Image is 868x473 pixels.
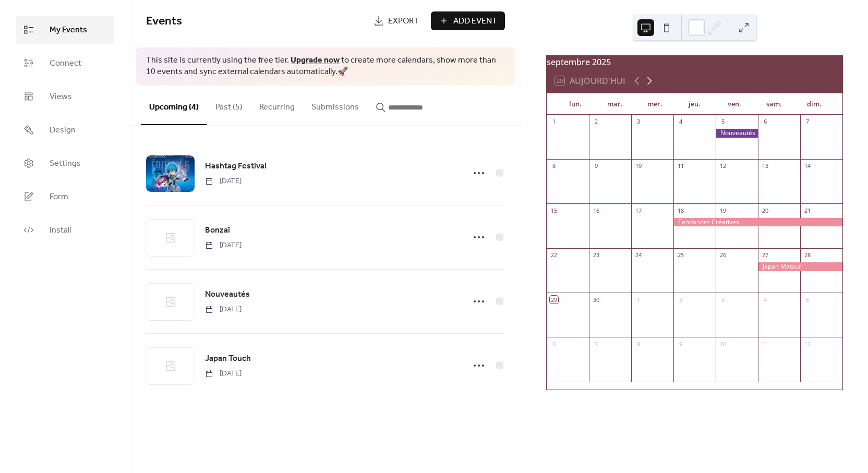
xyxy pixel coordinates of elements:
div: 25 [677,251,684,259]
div: jeu. [675,94,715,115]
span: Hashtag Festival [205,160,267,173]
div: 1 [634,296,642,304]
a: My Events [16,16,114,44]
div: 3 [634,118,642,126]
span: [DATE] [205,240,242,251]
a: Export [366,11,427,30]
div: 21 [803,207,811,214]
a: Form [16,183,114,211]
button: Upcoming (4) [141,86,207,125]
div: 7 [592,340,600,348]
a: Bonzaï [205,224,230,237]
div: 3 [719,296,727,304]
div: 27 [761,251,769,259]
div: 4 [761,296,769,304]
div: Tendances Créatives [673,218,842,227]
div: mer. [635,94,674,115]
span: Views [50,91,72,103]
div: 12 [719,162,727,170]
div: 26 [719,251,727,259]
div: 5 [803,296,811,304]
button: Past (5) [207,86,251,124]
div: 11 [677,162,684,170]
span: Form [50,191,68,203]
div: 6 [761,118,769,126]
span: Nouveautés [205,288,250,301]
a: Nouveautés [205,288,250,301]
div: 2 [677,296,684,304]
div: ven. [715,94,754,115]
div: 7 [803,118,811,126]
div: 20 [761,207,769,214]
div: Japan Matsuri [758,262,842,271]
a: Upgrade now [291,52,340,68]
div: 8 [634,340,642,348]
div: 10 [634,162,642,170]
div: 8 [550,162,558,170]
div: 13 [761,162,769,170]
div: 5 [719,118,727,126]
div: 29 [550,296,558,304]
div: mar. [595,94,635,115]
div: 28 [803,251,811,259]
div: 2 [592,118,600,126]
div: 9 [592,162,600,170]
div: 22 [550,251,558,259]
div: 16 [592,207,600,214]
a: Views [16,82,114,111]
button: Submissions [303,86,367,124]
span: Design [50,124,76,137]
span: Settings [50,157,81,170]
span: [DATE] [205,304,242,315]
a: Design [16,116,114,144]
span: Connect [50,57,81,70]
div: 24 [634,251,642,259]
div: 30 [592,296,600,304]
div: 23 [592,251,600,259]
div: lun. [555,94,595,115]
span: This site is currently using the free tier. to create more calendars, show more than 10 events an... [146,55,505,78]
div: 11 [761,340,769,348]
span: [DATE] [205,176,242,187]
span: Events [146,10,182,33]
a: Settings [16,149,114,177]
div: 1 [550,118,558,126]
div: 4 [677,118,684,126]
div: 6 [550,340,558,348]
button: Add Event [431,11,505,30]
div: 17 [634,207,642,214]
div: 10 [719,340,727,348]
span: [DATE] [205,368,242,379]
span: Export [388,15,419,28]
a: Japan Touch [205,352,251,366]
span: Install [50,224,71,237]
span: Bonzaï [205,224,230,237]
div: 19 [719,207,727,214]
div: 18 [677,207,684,214]
div: 15 [550,207,558,214]
span: Japan Touch [205,353,251,365]
a: Install [16,216,114,244]
div: sam. [754,94,794,115]
div: dim. [794,94,834,115]
div: septembre 2025 [547,56,842,68]
a: Connect [16,49,114,77]
div: Nouveautés [716,129,758,138]
div: 14 [803,162,811,170]
div: 9 [677,340,684,348]
button: Recurring [251,86,303,124]
span: My Events [50,24,87,37]
div: 12 [803,340,811,348]
span: Add Event [453,15,497,28]
a: Hashtag Festival [205,160,267,173]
